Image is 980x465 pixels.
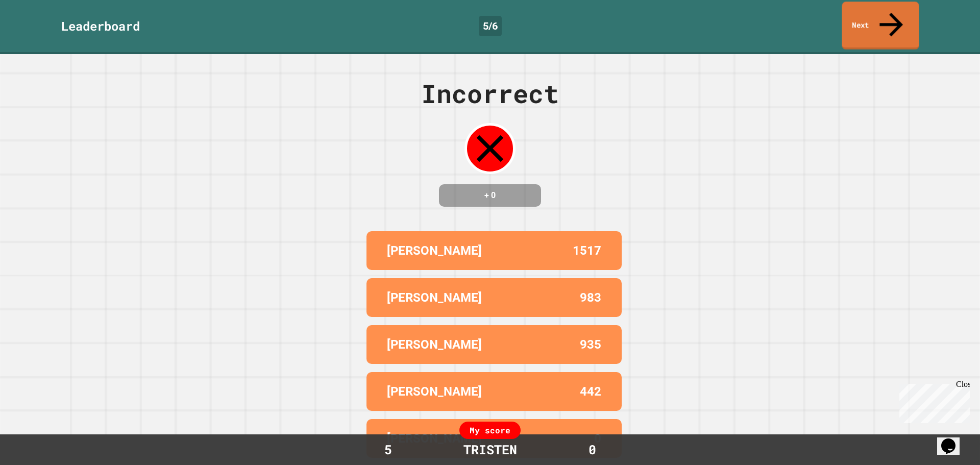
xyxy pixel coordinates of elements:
div: My score [459,422,521,439]
iframe: chat widget [895,380,970,423]
a: Next [842,2,919,50]
div: Incorrect [421,75,559,113]
div: 5 / 6 [479,16,502,36]
p: [PERSON_NAME] [387,335,482,354]
p: 983 [580,288,601,307]
h4: + 0 [449,189,531,202]
div: Chat with us now!Close [4,4,70,65]
p: 935 [580,335,601,354]
div: TRISTEN [453,440,527,459]
p: [PERSON_NAME] [387,241,482,260]
p: 0 [594,429,601,448]
div: Leaderboard [61,17,140,35]
div: 5 [350,440,426,459]
p: [PERSON_NAME] [387,429,482,448]
p: [PERSON_NAME] [387,382,482,401]
iframe: chat widget [937,424,970,455]
p: 1517 [573,241,601,260]
div: 0 [554,440,630,459]
p: [PERSON_NAME] [387,288,482,307]
p: 442 [580,382,601,401]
